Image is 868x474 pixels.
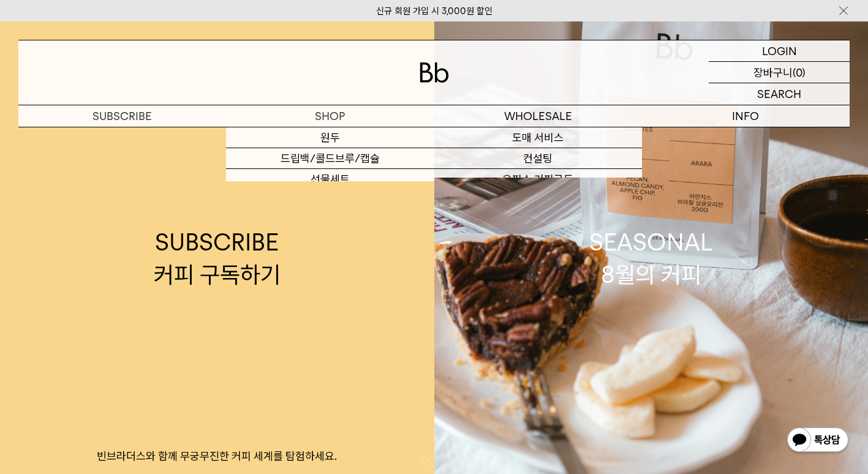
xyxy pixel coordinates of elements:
[226,127,434,148] a: 원두
[642,105,850,127] p: INFO
[434,105,642,127] p: WHOLESALE
[434,148,642,169] a: 컨설팅
[226,105,434,127] a: SHOP
[757,83,801,105] p: SEARCH
[786,426,850,456] img: 카카오톡 채널 1:1 채팅 버튼
[709,40,850,62] a: LOGIN
[420,62,449,83] img: 로고
[762,40,797,61] p: LOGIN
[434,127,642,148] a: 도매 서비스
[753,62,793,83] p: 장바구니
[434,169,642,190] a: 오피스 커피구독
[18,105,226,127] a: SUBSCRIBE
[154,226,281,291] div: SUBSCRIBE 커피 구독하기
[589,226,713,291] div: SEASONAL 8월의 커피
[376,6,492,17] a: 신규 회원 가입 시 3,000원 할인
[793,62,806,83] p: (0)
[709,62,850,83] a: 장바구니 (0)
[226,148,434,169] a: 드립백/콜드브루/캡슐
[226,169,434,190] a: 선물세트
